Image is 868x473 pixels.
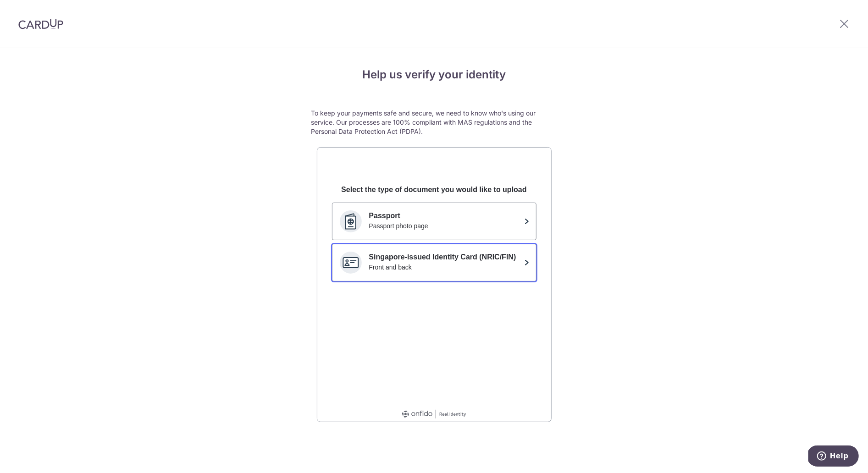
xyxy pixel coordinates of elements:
button: Singapore-issued Identity Card (NRIC/FIN)Front and back [332,244,536,281]
p: Passport [369,210,520,221]
span: Help [22,6,40,15]
h4: Help us verify your identity [311,66,557,83]
div: Front and back [369,263,520,272]
p: Singapore-issued Identity Card (NRIC/FIN) [369,252,520,263]
ul: Documents you can use to verify your identity [332,203,536,281]
button: PassportPassport photo page [332,203,536,240]
iframe: Opens a widget where you can find more information [808,445,859,468]
div: Select the type of document you would like to upload [332,184,536,195]
p: To keep your payments safe and secure, we need to know who's using our service. Our processes are... [311,109,557,136]
img: CardUp [18,18,63,29]
div: Passport photo page [369,221,520,231]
